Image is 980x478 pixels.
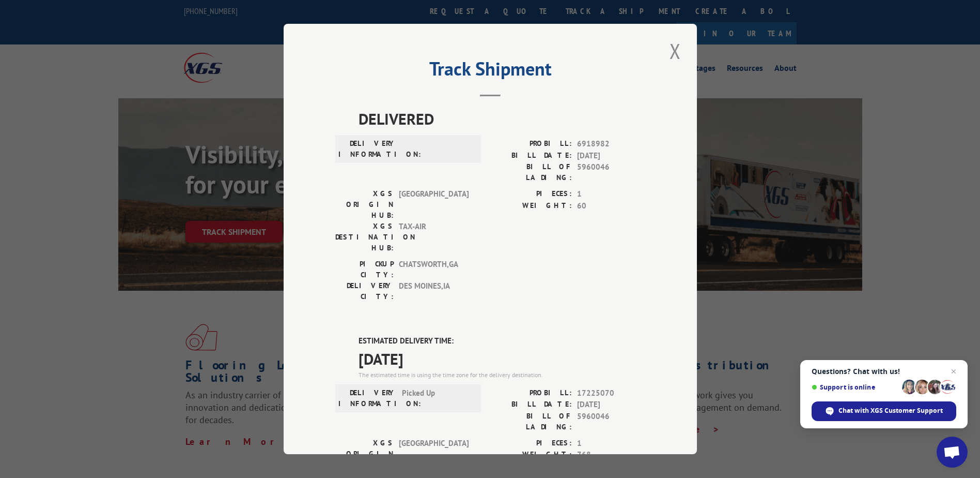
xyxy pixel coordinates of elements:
[335,188,394,221] label: XGS ORIGIN HUB:
[490,387,572,399] label: PROBILL:
[577,449,645,461] span: 768
[490,399,572,411] label: BILL DATE:
[359,370,645,380] div: The estimated time is using the time zone for the delivery destination.
[577,161,645,183] span: 5960046
[577,411,645,432] span: 5960046
[399,221,469,253] span: TAX-AIR
[490,200,572,212] label: WEIGHT:
[338,387,397,409] label: DELIVERY INFORMATION:
[577,188,645,200] span: 1
[577,138,645,150] span: 6918982
[335,221,394,253] label: XGS DESTINATION HUB:
[338,138,397,160] label: DELIVERY INFORMATION:
[490,161,572,183] label: BILL OF LADING:
[490,138,572,150] label: PROBILL:
[490,150,572,162] label: BILL DATE:
[399,438,469,470] span: [GEOGRAPHIC_DATA]
[359,347,645,370] span: [DATE]
[399,280,469,302] span: DES MOINES , IA
[335,438,394,470] label: XGS ORIGIN HUB:
[577,438,645,450] span: 1
[577,399,645,411] span: [DATE]
[812,401,956,421] span: Chat with XGS Customer Support
[399,259,469,280] span: CHATSWORTH , GA
[359,335,645,347] label: ESTIMATED DELIVERY TIME:
[335,280,394,302] label: DELIVERY CITY:
[490,449,572,461] label: WEIGHT:
[402,387,472,409] span: Picked Up
[666,37,684,65] button: Close modal
[812,367,956,376] span: Questions? Chat with us!
[490,438,572,450] label: PIECES:
[399,188,469,221] span: [GEOGRAPHIC_DATA]
[335,259,394,280] label: PICKUP CITY:
[838,406,943,415] span: Chat with XGS Customer Support
[490,411,572,432] label: BILL OF LADING:
[490,188,572,200] label: PIECES:
[577,387,645,399] span: 17225070
[812,383,898,391] span: Support is online
[359,107,645,130] span: DELIVERED
[577,150,645,162] span: [DATE]
[937,437,968,468] a: Open chat
[577,200,645,212] span: 60
[335,62,645,81] h2: Track Shipment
